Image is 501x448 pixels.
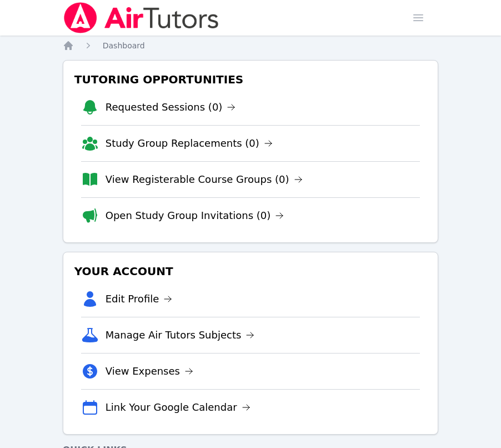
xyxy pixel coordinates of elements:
[103,40,145,51] a: Dashboard
[106,291,173,307] a: Edit Profile
[106,208,284,223] a: Open Study Group Invitations (0)
[106,400,250,415] a: Link Your Google Calendar
[106,99,236,115] a: Requested Sessions (0)
[106,327,255,343] a: Manage Air Tutors Subjects
[106,364,193,379] a: View Expenses
[106,136,273,151] a: Study Group Replacements (0)
[106,172,303,187] a: View Registerable Course Groups (0)
[63,40,439,51] nav: Breadcrumb
[63,2,220,33] img: Air Tutors
[72,69,429,89] h3: Tutoring Opportunities
[72,261,429,281] h3: Your Account
[103,41,145,50] span: Dashboard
